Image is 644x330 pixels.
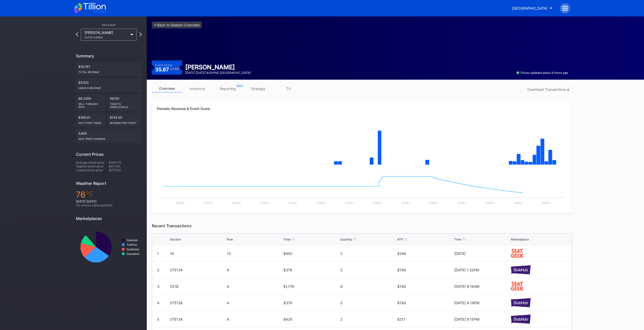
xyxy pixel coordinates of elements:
div: seat price changes [78,135,139,140]
div: STE134 [170,317,225,321]
div: [DATE] 1:32PM [454,268,510,272]
div: $196 [397,284,453,289]
div: 76 [76,190,142,200]
div: Average ticket price [76,161,109,164]
div: 35.87 [155,67,179,72]
text: [DATE] [514,201,522,204]
text: [DATE] [232,201,241,204]
div: [DATE] [DATE] [76,200,142,203]
div: Total Revenue [78,69,139,74]
div: [PERSON_NAME] [85,30,128,39]
button: Download Transactions [525,86,572,93]
div: $16,767 [76,62,142,76]
div: Periodic Revenue & Event Score [157,106,567,111]
img: stubHub.svg [511,315,531,323]
div: Quantity [340,237,352,241]
div: [DATE] 8:00PM [85,36,128,39]
div: [DATE] 9:15PM [454,317,510,321]
div: Download Transactions [527,87,569,92]
div: 4 [157,301,159,305]
text: [DATE] [289,201,297,204]
img: stubHub.svg [511,298,531,307]
div: $246 [397,251,453,256]
div: STE136 [170,301,225,305]
text: [DATE] [457,201,466,204]
div: 1 % chance of precipitation [76,203,142,207]
a: <-Back to Season Overview [152,21,202,28]
div: A [227,268,282,272]
div: 86.325% [76,94,105,111]
div: $378 [283,268,339,272]
div: 1 [157,251,159,256]
div: Time [454,237,461,241]
div: $492 [283,251,339,256]
div: Sell Through Rate [78,100,103,108]
div: $217 [397,317,453,321]
a: strategy [243,85,273,93]
div: [GEOGRAPHIC_DATA] [512,6,547,10]
div: Event Score [155,63,172,67]
div: $189 [397,268,453,272]
text: [DATE] [373,201,381,204]
div: 2 [340,317,396,321]
div: [DATE] 9:16AM [454,284,510,289]
text: [DATE] [486,201,494,204]
div: $188 [397,301,453,305]
div: 16/101 [107,94,142,111]
div: 2.8 % [172,68,179,70]
div: $166.01 [76,113,105,127]
div: 2 [340,301,396,305]
div: $5,532 [76,78,142,92]
div: Highest ticket price [76,164,109,168]
text: [DATE] [261,201,269,204]
div: A [227,301,282,305]
text: [DATE] [429,201,438,204]
div: Section [170,237,181,241]
div: STE134 [170,268,225,272]
text: Gametime [127,252,140,255]
div: [DATE] [454,251,510,256]
div: $376 [283,301,339,305]
a: TV [273,85,304,93]
div: 5 [157,317,159,321]
div: Weather Report [76,181,142,186]
img: seatGeek.svg [511,249,523,258]
div: [DATE] [DATE] 8:00PM | [GEOGRAPHIC_DATA] [185,71,251,75]
a: reporting [213,85,243,93]
div: $1,176 [283,284,339,289]
div: 2 [157,268,159,272]
div: Lowest ticket price [76,168,109,172]
div: ATP [397,237,403,241]
div: Current Prices [76,152,142,157]
a: inventory [182,85,213,93]
div: $272.00 [109,168,142,172]
div: Recent Transactions [152,223,572,228]
div: 2 [340,251,396,256]
text: [DATE] [176,201,184,204]
text: StubHub [127,239,138,242]
svg: Chart title [157,170,567,208]
div: Revenue per ticket [110,119,139,124]
div: A [227,284,282,289]
text: [DATE] [401,201,409,204]
div: [PERSON_NAME] [185,63,251,71]
button: [GEOGRAPHIC_DATA] [508,4,556,13]
div: 6 [340,284,396,289]
div: This Event [76,24,142,27]
div: $411.00 [109,164,142,168]
div: [DATE] 4:19PM [454,301,510,305]
div: $345.75 [109,161,142,164]
div: $143.30 [107,113,142,127]
a: overview [152,85,182,93]
div: Summary [76,53,142,58]
div: Tickets Unsold/Sold [110,100,139,108]
div: SS1B [170,284,225,289]
div: 5,665 [76,129,142,143]
div: Marketplaces [76,216,142,221]
text: SeatGeek [127,248,139,251]
div: Marketplace [511,237,529,241]
text: [DATE] [317,201,325,204]
text: [DATE] [542,201,550,204]
span: ℉ [86,190,94,200]
div: Row [227,237,233,241]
